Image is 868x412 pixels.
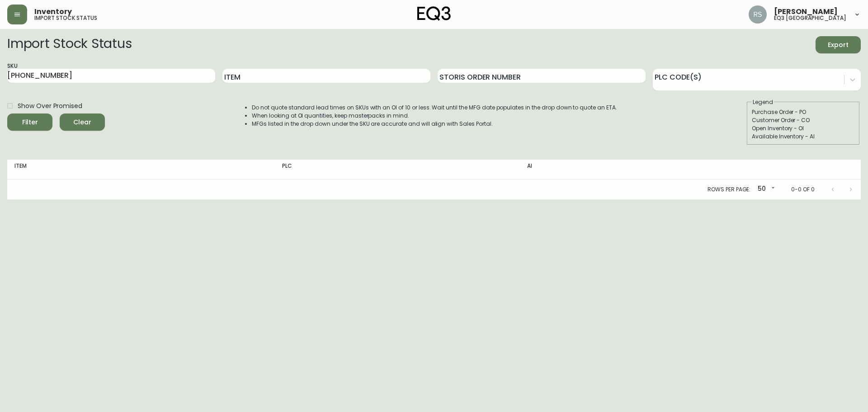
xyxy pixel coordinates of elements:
span: [PERSON_NAME] [774,8,838,15]
div: Customer Order - CO [752,116,855,124]
p: Rows per page: [708,185,750,194]
button: Clear [60,114,105,131]
div: 50 [754,182,777,197]
button: Export [816,36,861,53]
span: Export [823,39,854,51]
p: 0-0 of 0 [791,185,815,194]
span: Show Over Promised [18,101,82,111]
span: Clear [67,117,98,128]
th: Item [7,160,275,180]
span: Inventory [34,8,72,15]
th: PLC [275,160,520,180]
img: 8fb1f8d3fb383d4dec505d07320bdde0 [749,5,767,24]
div: Open Inventory - OI [752,124,855,133]
div: Available Inventory - AI [752,133,855,141]
h2: Import Stock Status [7,36,132,53]
th: AI [520,160,715,180]
div: Purchase Order - PO [752,108,855,116]
li: MFGs listed in the drop down under the SKU are accurate and will align with Sales Portal. [252,120,617,128]
h5: import stock status [34,15,97,21]
button: Filter [7,114,52,131]
h5: eq3 [GEOGRAPHIC_DATA] [774,15,846,21]
li: Do not quote standard lead times on SKUs with an OI of 10 or less. Wait until the MFG date popula... [252,104,617,112]
img: logo [417,6,451,21]
legend: Legend [752,98,774,106]
li: When looking at OI quantities, keep masterpacks in mind. [252,112,617,120]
